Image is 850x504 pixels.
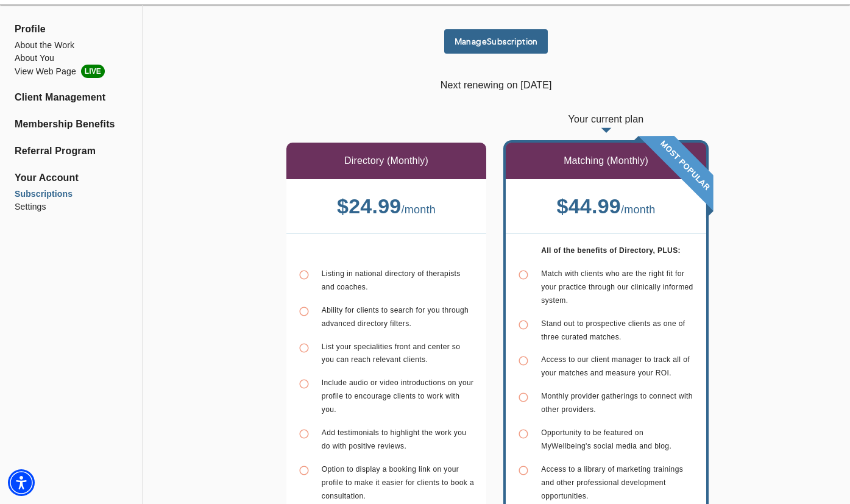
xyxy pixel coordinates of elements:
button: ManageSubscription [444,29,548,54]
a: Settings [15,201,127,213]
p: Next renewing on [DATE] [177,78,816,93]
span: LIVE [81,65,105,78]
b: All of the benefits of Directory, PLUS: [541,246,681,255]
span: Opportunity to be featured on MyWellbeing's social media and blog. [541,428,671,450]
p: Directory (Monthly) [344,154,428,168]
a: Subscriptions [15,188,127,201]
span: Manage Subscription [449,36,543,48]
span: Access to our client manager to track all of your matches and measure your ROI. [541,355,690,377]
p: Matching (Monthly) [564,154,648,168]
span: Include audio or video introductions on your profile to encourage clients to work with you. [322,378,474,414]
p: Your current plan [506,112,706,143]
b: $ 44.99 [556,194,621,218]
a: Client Management [15,90,127,105]
span: Option to display a booking link on your profile to make it easier for clients to book a consulta... [322,465,474,500]
a: About You [15,52,127,65]
a: Membership Benefits [15,117,127,132]
span: / month [621,204,656,216]
a: About the Work [15,39,127,52]
li: View Web Page [15,65,127,78]
span: Add testimonials to highlight the work you do with positive reviews. [322,428,467,450]
span: Match with clients who are the right fit for your practice through our clinically informed system. [541,269,693,305]
span: Profile [15,22,127,37]
span: Ability for clients to search for you through advanced directory filters. [322,306,469,328]
span: Monthly provider gatherings to connect with other providers. [541,392,693,414]
img: banner [631,136,714,218]
a: Referral Program [15,144,127,158]
span: Listing in national directory of therapists and coaches. [322,269,461,291]
b: $ 24.99 [337,194,402,218]
a: View Web PageLIVE [15,65,127,78]
span: Access to a library of marketing trainings and other professional development opportunities. [541,465,683,500]
span: List your specialities front and center so you can reach relevant clients. [322,343,461,364]
span: / month [401,204,436,216]
span: Your Account [15,171,127,185]
span: Stand out to prospective clients as one of three curated matches. [541,319,685,341]
div: Accessibility Menu [8,469,35,496]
